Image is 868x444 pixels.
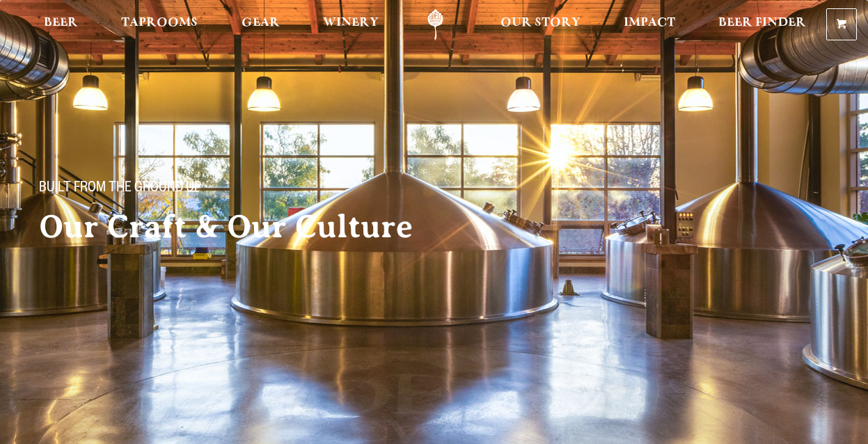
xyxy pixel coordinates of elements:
span: Taprooms [121,17,198,29]
a: Gear [232,9,289,40]
a: Beer Finder [709,9,815,40]
h2: Our Craft & Our Culture [39,209,473,244]
a: Taprooms [112,9,207,40]
span: Our Story [500,17,581,29]
span: Beer Finder [718,17,806,29]
span: Winery [323,17,379,29]
span: Beer [44,17,78,29]
span: Built From The Ground Up [39,180,201,198]
a: Winery [314,9,388,40]
a: Odell Home [409,9,461,40]
span: Gear [242,17,280,29]
a: Impact [615,9,684,40]
a: Our Story [491,9,590,40]
a: Beer [35,9,87,40]
span: Impact [624,17,675,29]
